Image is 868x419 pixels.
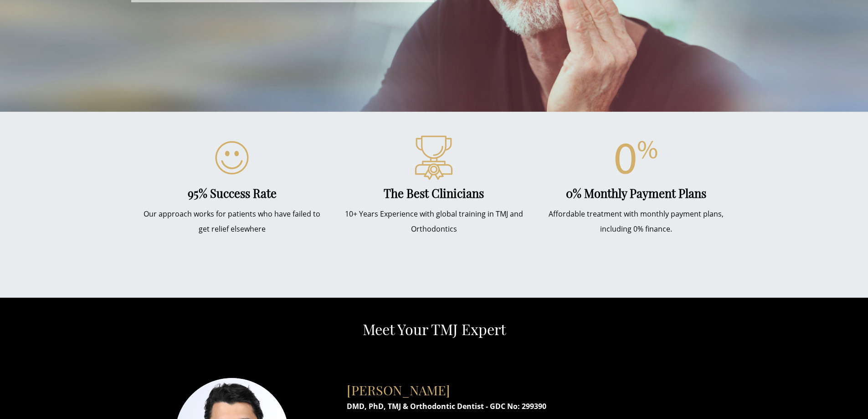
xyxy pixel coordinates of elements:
[131,321,737,338] h2: Meet Your TMJ Expert
[138,186,326,200] h4: 95% Success Rate
[347,399,724,414] p: DMD, PhD, TMJ & Orthodontic Dentist - GDC No: 299390
[542,186,730,200] h4: 0% Monthly Payment Plans
[542,207,730,237] p: Affordable treatment with monthly payment plans, including 0% finance.
[340,207,528,237] p: 10+ Years Experience with global training in TMJ and Orthodontics
[347,373,724,398] h3: [PERSON_NAME]
[138,207,326,237] p: Our approach works for patients who have failed to get relief elsewhere
[340,186,528,200] h4: The Best Clinicians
